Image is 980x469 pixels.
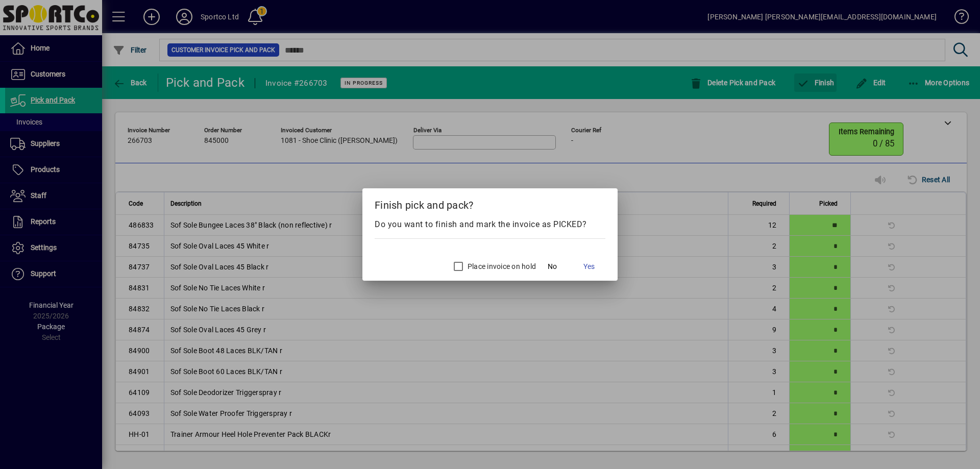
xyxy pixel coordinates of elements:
[465,261,536,271] label: Place invoice on hold
[573,257,605,276] button: Yes
[583,261,595,272] span: Yes
[548,261,557,272] span: No
[362,188,618,218] h2: Finish pick and pack?
[536,257,569,276] button: No
[375,218,605,231] div: Do you want to finish and mark the invoice as PICKED?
